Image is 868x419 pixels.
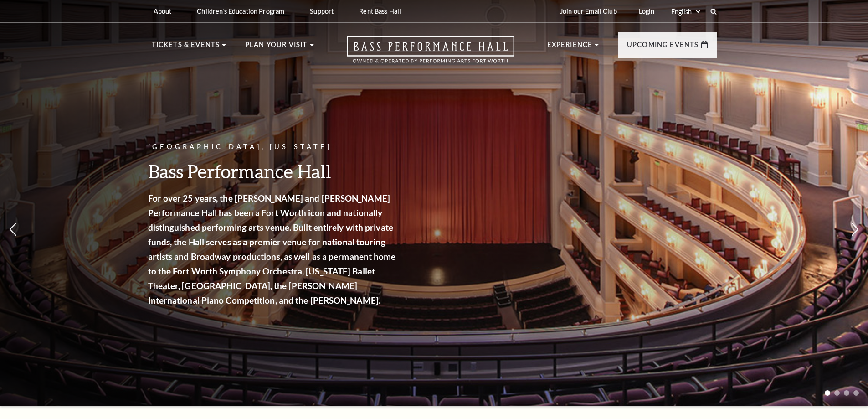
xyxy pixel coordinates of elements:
[154,7,172,15] p: About
[245,39,308,56] p: Plan Your Visit
[359,7,401,15] p: Rent Bass Hall
[148,141,399,153] p: [GEOGRAPHIC_DATA], [US_STATE]
[148,193,396,305] strong: For over 25 years, the [PERSON_NAME] and [PERSON_NAME] Performance Hall has been a Fort Worth ico...
[197,7,284,15] p: Children's Education Program
[669,7,702,16] select: Select:
[148,160,399,183] h3: Bass Performance Hall
[310,7,334,15] p: Support
[152,39,220,56] p: Tickets & Events
[547,39,593,56] p: Experience
[627,39,699,56] p: Upcoming Events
